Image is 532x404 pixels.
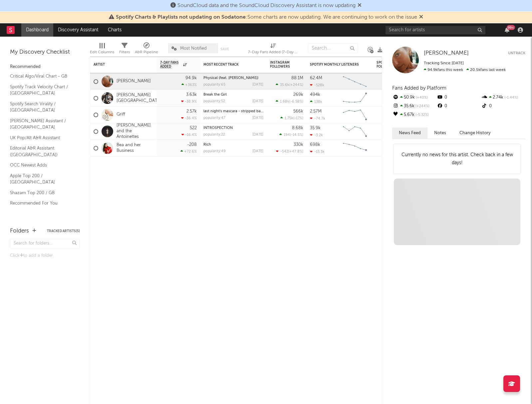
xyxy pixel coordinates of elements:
[190,126,197,130] div: 522
[203,93,263,97] div: Break the Girl
[220,47,229,51] button: Save
[427,128,453,139] button: Notes
[310,143,320,147] div: 698k
[294,143,303,147] div: 330k
[117,93,161,104] a: [PERSON_NAME][GEOGRAPHIC_DATA]
[10,162,73,169] a: OCC Newest Adds
[10,100,73,114] a: Spotify Search Virality / [GEOGRAPHIC_DATA]
[414,113,429,117] span: -5.32 %
[310,116,325,121] div: -74.7k
[310,100,322,104] div: 138k
[180,149,197,154] div: +72.6 %
[90,48,114,56] div: Edit Columns
[203,76,258,80] a: Physical (feat. [PERSON_NAME])
[503,96,518,100] span: -1.44 %
[508,50,525,57] button: Untrack
[453,128,497,139] button: Change History
[424,61,464,65] span: Tracking Since: [DATE]
[310,109,322,114] div: 2.57M
[340,123,370,140] svg: Chart title
[10,252,80,260] div: Click to add a folder.
[117,123,153,140] a: [PERSON_NAME] and the Antoinettes
[415,96,428,100] span: +40 %
[310,133,323,137] div: -3.2k
[310,63,360,67] div: Spotify Monthly Listeners
[10,63,80,71] div: Recommended
[116,15,417,20] span: : Some charts are now updating. We are continuing to work on the issue
[90,40,114,59] div: Edit Columns
[10,227,29,235] div: Folders
[203,126,263,130] div: INTROSPECTION
[186,93,197,97] div: 3.63k
[291,133,302,137] span: -14.5 %
[53,23,103,37] a: Discovery Assistant
[270,61,293,69] div: Instagram Followers
[203,76,263,80] div: Physical (feat. Troye Sivan)
[424,68,463,72] span: 94.9k fans this week
[340,107,370,123] svg: Chart title
[117,79,151,84] a: [PERSON_NAME]
[203,116,225,120] div: popularity: 47
[10,73,73,80] a: Critical Algo/Viral Chart - GB
[293,109,303,114] div: 566k
[424,50,469,56] span: [PERSON_NAME]
[392,102,436,111] div: 35.6k
[10,239,80,248] input: Search for folders...
[252,83,263,87] div: [DATE]
[279,133,303,137] div: ( )
[116,15,246,20] span: Spotify Charts & Playlists not updating on Sodatone
[340,140,370,157] svg: Chart title
[392,93,436,102] div: 50.9k
[291,76,303,80] div: 88.1M
[119,48,130,56] div: Filters
[280,150,288,154] span: -542
[280,116,303,120] div: ( )
[181,116,197,120] div: -36.4 %
[424,50,469,57] a: [PERSON_NAME]
[185,76,197,80] div: 94.9k
[310,150,325,154] div: -15.3k
[203,83,225,87] div: popularity: 65
[203,126,233,130] a: INTROSPECTION
[340,73,370,90] svg: Chart title
[276,149,303,154] div: ( )
[103,23,126,37] a: Charts
[436,93,481,102] div: 0
[203,143,263,147] div: Rich
[248,48,298,56] div: 7-Day Fans Added (7-Day Fans Added)
[135,48,158,56] div: A&R Pipeline
[47,229,80,233] button: Tracked Artists(5)
[310,93,320,97] div: 494k
[392,111,436,119] div: 5.67k
[392,86,446,91] span: Fans Added by Platform
[117,143,153,154] a: Bea and her Business
[377,61,400,69] div: Spotify Followers
[507,25,515,30] div: 99 +
[294,117,302,120] span: -17 %
[181,83,197,87] div: +363 %
[392,128,427,139] button: News Feed
[293,93,303,97] div: 269k
[10,172,73,186] a: Apple Top 200 / [GEOGRAPHIC_DATA]
[252,116,263,120] div: [DATE]
[181,133,197,137] div: -16.4 %
[203,93,227,97] a: Break the Girl
[419,15,423,20] span: Dismiss
[252,100,263,103] div: [DATE]
[160,61,181,69] span: 7-Day Fans Added
[10,83,73,97] a: Spotify Track Velocity Chart / [GEOGRAPHIC_DATA]
[386,26,485,34] input: Search for artists
[203,110,278,113] a: last night's mascara - stripped back version
[289,150,302,154] span: +47.8 %
[187,143,197,147] div: -208
[21,23,53,37] a: Dashboard
[203,110,263,113] div: last night's mascara - stripped back version
[285,117,293,120] span: 1.75k
[203,150,226,153] div: popularity: 49
[310,126,321,130] div: 35.9k
[119,40,130,59] div: Filters
[284,133,290,137] span: 194
[481,93,525,102] div: 2.74k
[424,68,506,72] span: 20.5k fans last week
[203,133,225,137] div: popularity: 22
